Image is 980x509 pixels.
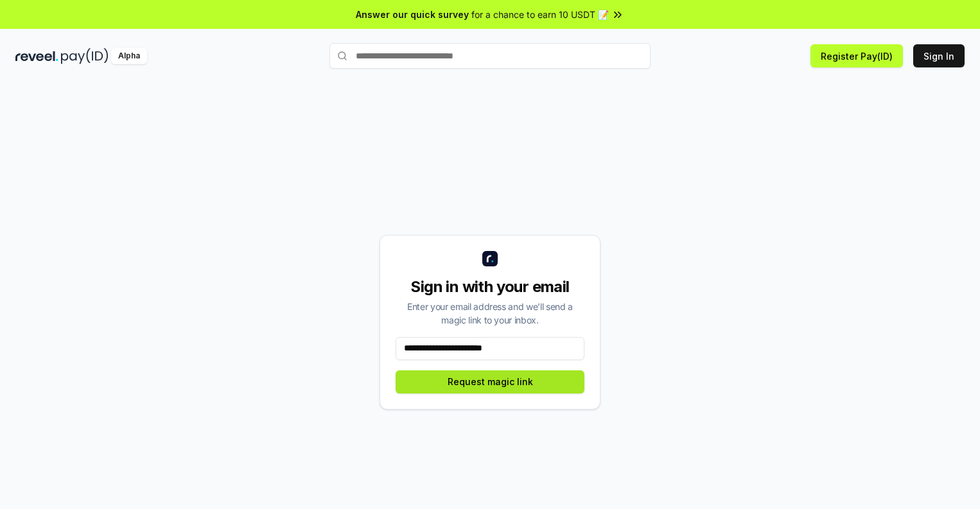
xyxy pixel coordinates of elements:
span: Answer our quick survey [356,8,469,21]
div: Sign in with your email [396,277,584,297]
img: pay_id [61,48,109,64]
span: for a chance to earn 10 USDT 📝 [471,8,609,21]
img: logo_small [482,251,498,266]
button: Request magic link [396,370,584,393]
img: reveel_dark [15,48,58,64]
button: Register Pay(ID) [810,44,903,67]
button: Sign In [913,44,965,67]
div: Enter your email address and we’ll send a magic link to your inbox. [396,300,584,327]
div: Alpha [111,48,147,64]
